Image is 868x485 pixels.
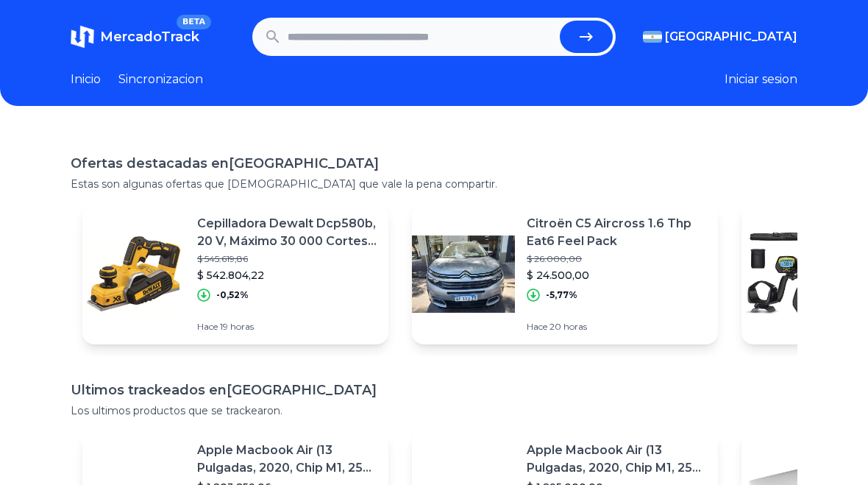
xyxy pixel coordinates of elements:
button: Iniciar sesion [725,71,797,88]
p: Hace 20 horas [527,321,706,333]
p: Apple Macbook Air (13 Pulgadas, 2020, Chip M1, 256 Gb De Ssd, 8 Gb De Ram) - Plata [197,442,377,477]
p: Estas son algunas ofertas que [DEMOGRAPHIC_DATA] que vale la pena compartir. [71,177,797,191]
p: Citroën C5 Aircross 1.6 Thp Eat6 Feel Pack [527,215,706,250]
a: Inicio [71,71,101,88]
img: Argentina [643,31,662,43]
p: Hace 19 horas [197,321,377,333]
button: [GEOGRAPHIC_DATA] [643,28,797,46]
h1: Ofertas destacadas en [GEOGRAPHIC_DATA] [71,153,797,174]
p: Cepilladora Dewalt Dcp580b, 20 V, Máximo 30 000 Cortes Por M [197,215,377,250]
a: Featured imageCitroën C5 Aircross 1.6 Thp Eat6 Feel Pack$ 26.000,00$ 24.500,00-5,77%Hace 20 horas [412,203,718,344]
a: Sincronizacion [118,71,203,88]
p: $ 545.619,86 [197,253,377,265]
span: [GEOGRAPHIC_DATA] [665,28,797,46]
img: Featured image [412,222,515,325]
span: BETA [177,15,211,29]
h1: Ultimos trackeados en [GEOGRAPHIC_DATA] [71,380,797,400]
img: Featured image [82,222,185,325]
p: -0,52% [216,289,249,301]
img: Featured image [741,222,844,325]
p: Los ultimos productos que se trackearon. [71,403,797,418]
img: MercadoTrack [71,25,94,49]
a: Featured imageCepilladora Dewalt Dcp580b, 20 V, Máximo 30 000 Cortes Por M$ 545.619,86$ 542.804,2... [82,203,388,344]
p: $ 24.500,00 [527,268,706,283]
p: $ 542.804,22 [197,268,377,283]
p: $ 26.000,00 [527,253,706,265]
span: MercadoTrack [100,29,199,45]
p: Apple Macbook Air (13 Pulgadas, 2020, Chip M1, 256 Gb De Ssd, 8 Gb De Ram) - Plata [527,442,706,477]
a: MercadoTrackBETA [71,25,199,49]
p: -5,77% [546,289,577,301]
